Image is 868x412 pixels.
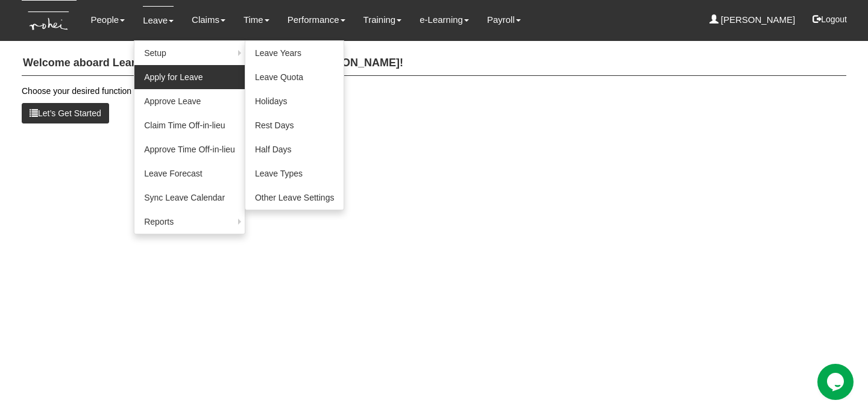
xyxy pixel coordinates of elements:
[817,364,856,400] iframe: chat widget
[288,6,345,34] a: Performance
[134,137,245,161] a: Approve Time Off-in-lieu
[420,6,469,34] a: e-Learning
[245,161,344,186] a: Leave Types
[804,5,855,34] button: Logout
[22,85,846,97] p: Choose your desired function from the menu above.
[709,6,796,34] a: [PERSON_NAME]
[245,65,344,89] a: Leave Quota
[487,6,521,34] a: Payroll
[134,113,245,137] a: Claim Time Off-in-lieu
[143,6,174,34] a: Leave
[22,51,846,76] h4: Welcome aboard Learn Anchor, [PERSON_NAME] Kiap [PERSON_NAME]!
[245,113,344,137] a: Rest Days
[245,137,344,161] a: Half Days
[22,103,109,123] button: Let’s Get Started
[134,89,245,113] a: Approve Leave
[245,41,344,65] a: Leave Years
[134,161,245,186] a: Leave Forecast
[22,1,77,41] img: KTs7HI1dOZG7tu7pUkOpGGQAiEQAiEQAj0IhBB1wtXDg6BEAiBEAiBEAiB4RGIoBtemSRFIRACIRACIRACIdCLQARdL1w5OAR...
[134,186,245,210] a: Sync Leave Calendar
[90,6,125,34] a: People
[363,6,402,34] a: Training
[134,210,245,234] a: Reports
[245,186,344,210] a: Other Leave Settings
[134,41,245,65] a: Setup
[192,6,225,34] a: Claims
[134,65,245,89] a: Apply for Leave
[245,89,344,113] a: Holidays
[244,6,269,34] a: Time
